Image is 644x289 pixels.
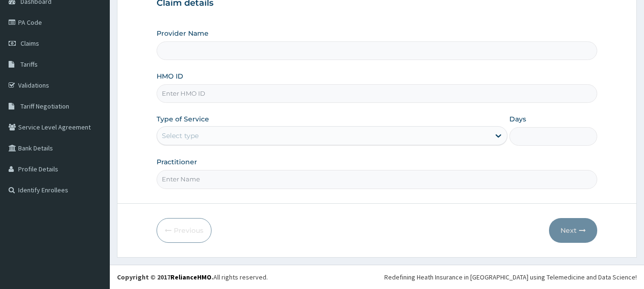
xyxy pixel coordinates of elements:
input: Enter Name [157,170,598,189]
input: Enter HMO ID [157,84,598,103]
span: Claims [21,39,39,48]
button: Next [549,218,597,243]
strong: Copyright © 2017 . [117,273,213,281]
button: Previous [157,218,211,243]
div: Select type [162,131,199,140]
a: RelianceHMO [170,273,211,281]
footer: All rights reserved. [110,265,644,289]
span: Tariffs [21,60,38,69]
span: Tariff Negotiation [21,102,69,110]
label: Provider Name [157,29,209,38]
label: Days [509,114,526,124]
label: Practitioner [157,157,197,167]
label: Type of Service [157,114,209,124]
label: HMO ID [157,71,183,81]
div: Redefining Heath Insurance in [GEOGRAPHIC_DATA] using Telemedicine and Data Science! [384,272,637,282]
